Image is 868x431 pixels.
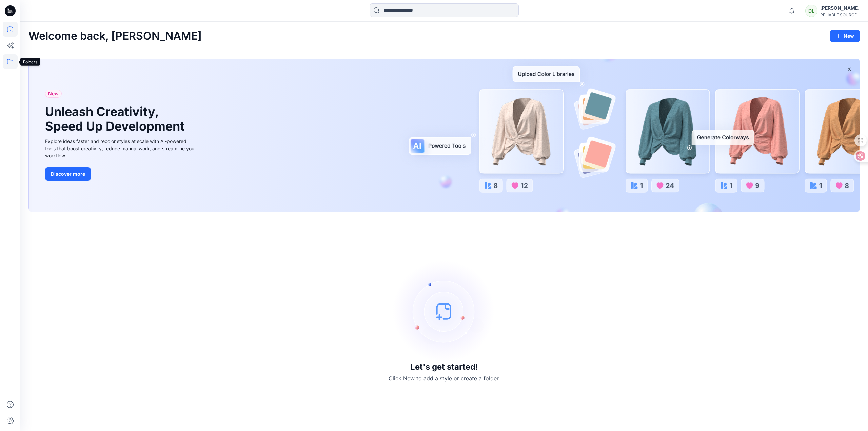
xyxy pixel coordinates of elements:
span: New [48,90,59,98]
img: empty-state-image.svg [393,260,495,362]
div: Explore ideas faster and recolor styles at scale with AI-powered tools that boost creativity, red... [45,138,198,159]
button: Discover more [45,167,91,181]
div: DL [805,5,817,17]
p: Click New to add a style or create a folder. [389,374,500,383]
h2: Welcome back, [PERSON_NAME] [28,30,202,42]
button: New [830,30,860,42]
div: RELIABLE SOURCE [820,12,860,17]
a: Discover more [45,167,198,181]
h3: Let's get started! [410,362,478,372]
div: [PERSON_NAME] [820,4,860,12]
h1: Unleash Creativity, Speed Up Development [45,104,188,134]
